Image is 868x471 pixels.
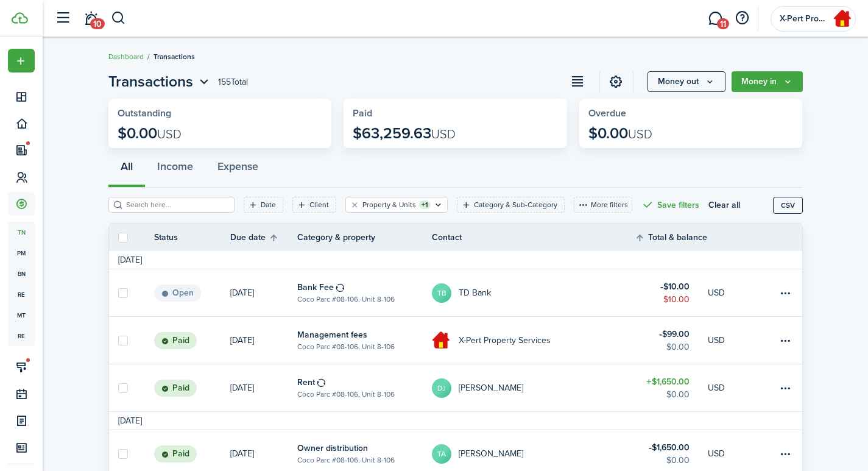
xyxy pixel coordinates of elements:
button: Open resource center [732,8,752,29]
a: Dashboard [108,51,144,62]
a: pm [8,243,35,263]
button: Open menu [8,49,35,73]
table-info-title: Bank Fee [297,281,334,294]
button: Expense [205,151,270,188]
button: Open menu [108,71,212,93]
filter-tag-label: Property & Units [362,199,416,210]
avatar-text: DJ [432,378,451,398]
filter-tag-label: Client [309,199,329,210]
table-profile-info-text: TD Bank [459,288,491,298]
button: Open menu [732,71,803,92]
a: bn [8,263,35,284]
status: Open [154,285,201,302]
table-amount-title: $1,650.00 [649,441,690,454]
table-subtitle: Coco Parc #08-106, Unit 8-106 [297,341,395,352]
a: DJ[PERSON_NAME] [432,364,634,411]
button: CSV [773,197,803,214]
a: USD [708,317,741,364]
button: Clear all [708,197,740,213]
filter-tag: Open filter [345,197,448,213]
span: re [8,325,35,346]
filter-tag: Open filter [244,197,283,213]
table-amount-title: $99.00 [659,328,690,341]
a: Paid [154,317,230,364]
table-amount-description: $0.00 [666,388,690,401]
table-info-title: Management fees [297,328,367,341]
table-amount-description: $0.00 [666,454,690,467]
a: [DATE] [230,269,297,316]
table-amount-description: $0.00 [666,341,690,353]
button: Transactions [108,71,212,93]
th: Contact [432,231,634,244]
widget-stats-title: Overdue [588,108,794,119]
table-amount-title: $10.00 [660,280,690,293]
span: mt [8,305,35,325]
a: USD [708,364,741,411]
a: $10.00$10.00 [635,269,708,316]
p: $0.00 [118,125,182,142]
table-profile-info-text: X-Pert Property Services [459,336,551,345]
input: Search here... [123,199,230,211]
span: 10 [90,18,105,29]
button: Money in [732,71,803,92]
img: TenantCloud [12,12,28,24]
p: [DATE] [230,447,254,460]
a: TBTD Bank [432,269,634,316]
th: Sort [230,230,297,245]
table-profile-info-text: [PERSON_NAME] [459,383,523,393]
a: $99.00$0.00 [635,317,708,364]
table-amount-description: $10.00 [663,293,690,306]
a: Open [154,269,230,316]
filter-tag-label: Date [261,199,276,210]
avatar-text: TB [432,283,451,303]
a: tn [8,222,35,243]
button: Open sidebar [51,7,74,30]
p: $63,259.63 [353,125,456,142]
table-subtitle: Coco Parc #08-106, Unit 8-106 [297,389,395,400]
status: Paid [154,445,197,462]
td: [DATE] [109,253,151,266]
img: X-Pert Property Services [432,331,451,350]
header-page-total: 155 Total [218,76,248,88]
status: Paid [154,380,197,397]
span: Transactions [108,71,193,93]
p: USD [708,381,725,394]
a: Notifications [79,3,102,34]
a: re [8,284,35,305]
a: Management feesCoco Parc #08-106, Unit 8-106 [297,317,432,364]
avatar-text: TA [432,444,451,464]
button: Money out [647,71,725,92]
a: RentCoco Parc #08-106, Unit 8-106 [297,364,432,411]
a: Messaging [704,3,727,34]
filter-tag-label: Category & Sub-Category [474,199,557,210]
a: Paid [154,364,230,411]
widget-stats-title: Outstanding [118,108,323,119]
button: Open menu [647,71,725,92]
span: USD [431,125,456,143]
span: USD [157,125,182,143]
p: USD [708,286,725,299]
a: USD [708,269,741,316]
span: X-Pert Property Services [780,15,828,23]
button: Save filters [641,197,699,213]
filter-tag-counter: +1 [419,200,431,209]
filter-tag: Open filter [457,197,565,213]
p: [DATE] [230,334,254,347]
img: X-Pert Property Services [833,9,853,29]
table-amount-title: $1,650.00 [646,375,690,388]
filter-tag: Open filter [292,197,336,213]
th: Status [154,231,230,244]
a: [DATE] [230,364,297,411]
table-info-title: Rent [297,376,315,389]
table-info-title: Owner distribution [297,442,368,455]
button: Search [111,8,126,29]
a: [DATE] [230,317,297,364]
span: USD [628,125,652,143]
p: [DATE] [230,286,254,299]
status: Paid [154,332,197,349]
table-profile-info-text: [PERSON_NAME] [459,449,523,459]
